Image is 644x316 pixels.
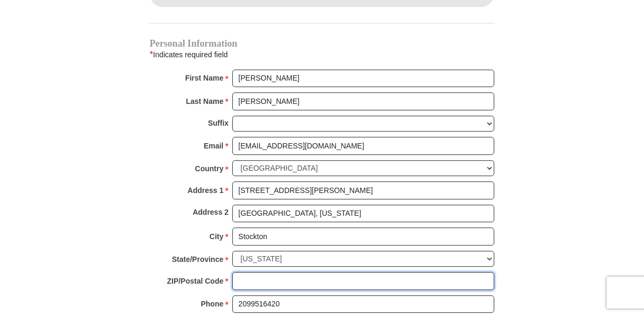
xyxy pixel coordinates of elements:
[210,229,223,244] strong: City
[204,138,223,153] strong: Email
[195,161,224,176] strong: Country
[172,252,223,267] strong: State/Province
[188,183,224,198] strong: Address 1
[150,39,494,48] h4: Personal Information
[193,205,229,220] strong: Address 2
[167,274,224,288] strong: ZIP/Postal Code
[201,296,224,311] strong: Phone
[185,71,223,85] strong: First Name
[186,94,224,109] strong: Last Name
[208,116,229,130] strong: Suffix
[150,48,494,62] div: Indicates required field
